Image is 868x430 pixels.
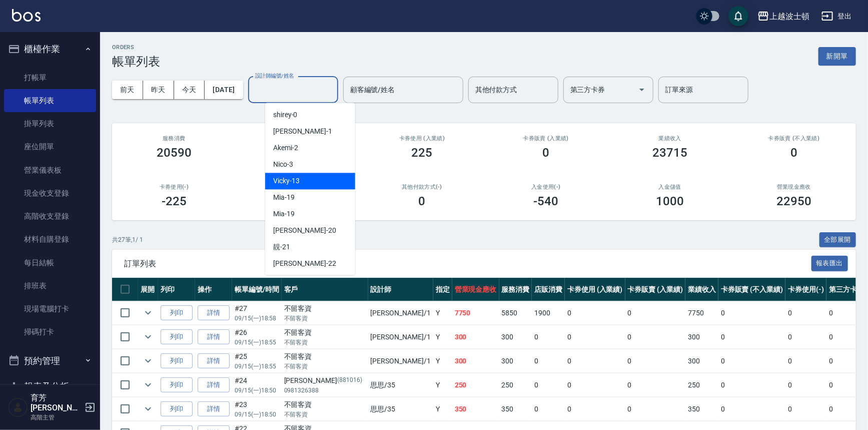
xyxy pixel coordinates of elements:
[284,399,366,410] div: 不留客資
[161,353,193,369] button: 列印
[273,192,295,203] span: Mia -19
[652,146,687,160] h3: 23715
[565,373,625,397] td: 0
[625,325,686,349] td: 0
[785,301,826,325] td: 0
[532,301,565,325] td: 1900
[284,351,366,362] div: 不留客資
[141,329,156,344] button: expand row
[496,184,596,190] h2: 入金使用(-)
[284,410,366,419] p: 不留客資
[499,349,532,373] td: 300
[728,6,748,26] button: save
[112,81,143,99] button: 前天
[818,51,856,61] a: 新開單
[433,397,452,421] td: Y
[337,375,362,386] p: (881016)
[198,329,230,345] a: 詳情
[4,135,96,158] a: 座位開單
[235,314,279,323] p: 09/15 (一) 18:58
[8,397,28,417] img: Person
[248,135,348,142] h2: 店販消費
[273,242,290,252] span: 靚 -21
[532,325,565,349] td: 0
[499,325,532,349] td: 300
[141,305,156,320] button: expand row
[532,373,565,397] td: 0
[273,126,332,137] span: [PERSON_NAME] -1
[4,159,96,182] a: 營業儀表板
[198,305,230,321] a: 詳情
[284,375,366,386] div: [PERSON_NAME]
[174,81,205,99] button: 今天
[452,278,499,301] th: 營業現金應收
[718,301,785,325] td: 0
[685,349,718,373] td: 300
[198,377,230,393] a: 詳情
[205,81,243,99] button: [DATE]
[232,373,282,397] td: #24
[499,373,532,397] td: 250
[532,349,565,373] td: 0
[124,259,811,269] span: 訂單列表
[718,349,785,373] td: 0
[161,401,193,417] button: 列印
[195,278,232,301] th: 操作
[565,301,625,325] td: 0
[138,278,158,301] th: 展開
[499,278,532,301] th: 服務消費
[744,135,844,142] h2: 卡券販賣 (不入業績)
[718,278,785,301] th: 卡券販賣 (不入業績)
[31,393,82,413] h5: 育芳[PERSON_NAME]
[452,301,499,325] td: 7750
[232,397,282,421] td: #23
[685,278,718,301] th: 業績收入
[625,397,686,421] td: 0
[161,377,193,393] button: 列印
[232,301,282,325] td: #27
[284,386,366,395] p: 0981326388
[496,135,596,142] h2: 卡券販賣 (入業績)
[790,146,797,160] h3: 0
[785,325,826,349] td: 0
[273,176,300,186] span: Vicky -13
[685,397,718,421] td: 350
[433,301,452,325] td: Y
[4,320,96,343] a: 掃碼打卡
[235,386,279,395] p: 09/15 (一) 18:50
[452,373,499,397] td: 250
[284,327,366,338] div: 不留客資
[273,258,336,269] span: [PERSON_NAME] -22
[124,184,224,190] h2: 卡券使用(-)
[273,209,295,219] span: Mia -19
[4,112,96,135] a: 掛單列表
[753,6,813,27] button: 上越波士頓
[685,301,718,325] td: 7750
[232,349,282,373] td: #25
[161,329,193,345] button: 列印
[412,146,433,160] h3: 225
[284,314,366,323] p: 不留客資
[143,81,174,99] button: 昨天
[620,135,720,142] h2: 業績收入
[368,278,433,301] th: 設計師
[232,278,282,301] th: 帳單編號/時間
[819,232,856,248] button: 全部展開
[634,82,650,98] button: Open
[452,325,499,349] td: 300
[368,397,433,421] td: 思思 /35
[565,349,625,373] td: 0
[4,182,96,205] a: 現金收支登錄
[4,348,96,374] button: 預約管理
[4,228,96,251] a: 材料自購登錄
[811,258,848,268] a: 報表匯出
[255,72,294,80] label: 設計師編號/姓名
[4,251,96,274] a: 每日結帳
[499,397,532,421] td: 350
[452,349,499,373] td: 300
[685,325,718,349] td: 300
[542,146,549,160] h3: 0
[284,338,366,347] p: 不留客資
[620,184,720,190] h2: 入金儲值
[112,44,160,51] h2: ORDERS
